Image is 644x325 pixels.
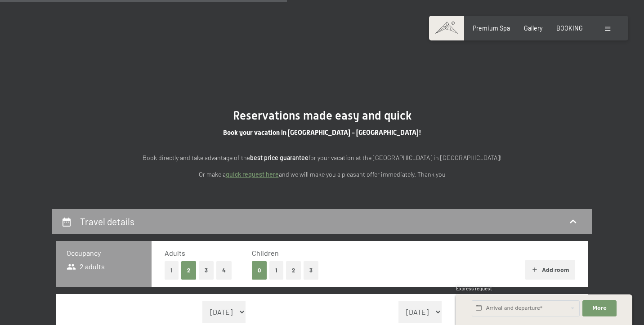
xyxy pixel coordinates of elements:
p: Or make a and we will make you a pleasant offer immediately. Thank you [124,169,520,180]
button: 2 [286,261,301,280]
span: Reservations made easy and quick [233,109,411,122]
span: Children [252,249,279,257]
strong: best price guarantee [250,154,309,161]
span: Express request [456,285,492,291]
span: Book your vacation in [GEOGRAPHIC_DATA] - [GEOGRAPHIC_DATA]! [223,129,421,137]
span: More [592,305,607,312]
span: 2 adults [67,262,105,272]
button: 1 [165,261,179,280]
a: Premium Spa [473,24,510,32]
a: quick request here [226,170,279,178]
button: 3 [199,261,214,280]
a: BOOKING [556,24,583,32]
button: Add room [525,260,575,280]
button: 1 [269,261,283,280]
p: Book directly and take advantage of the for your vacation at the [GEOGRAPHIC_DATA] in [GEOGRAPHIC... [124,153,520,163]
button: 4 [216,261,232,280]
span: Adults [165,249,185,257]
h2: Travel details [80,216,134,227]
a: Gallery [524,24,542,32]
button: More [582,300,617,316]
h3: Occupancy [67,248,141,258]
button: 2 [181,261,196,280]
button: 3 [304,261,318,280]
button: 0 [252,261,267,280]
